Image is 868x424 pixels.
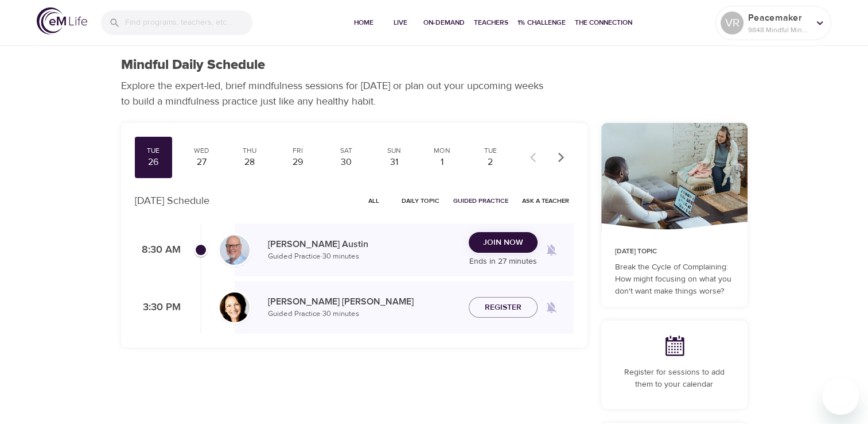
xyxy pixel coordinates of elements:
p: Break the Cycle of Complaining: How might focusing on what you don't want make things worse? [615,261,734,298]
input: Find programs, teachers, etc... [125,10,252,35]
span: Live [387,17,414,29]
div: 27 [187,156,216,169]
p: [DATE] Topic [615,246,734,257]
button: Register [469,297,538,318]
div: Sun [380,146,408,156]
span: Home [350,17,377,29]
button: Join Now [469,232,538,253]
span: The Connection [575,17,632,29]
button: Guided Practice [449,192,513,210]
span: Remind me when a class goes live every Tuesday at 3:30 PM [538,294,565,321]
p: [PERSON_NAME] [PERSON_NAME] [268,295,460,309]
img: Jim_Austin_Headshot_min.jpg [220,235,250,265]
div: 31 [380,156,408,169]
span: Guided Practice [453,195,508,206]
iframe: Button to launch messaging window [822,378,859,415]
p: Ends in 27 minutes [469,256,538,268]
div: 28 [235,156,264,169]
div: 30 [332,156,360,169]
p: [DATE] Schedule [135,193,209,209]
img: Laurie_Weisman-min.jpg [220,292,250,322]
span: Teachers [474,17,508,29]
p: Peacemaker [748,11,809,25]
p: Register for sessions to add them to your calendar [615,367,734,391]
button: All [356,192,392,210]
span: On-Demand [423,17,465,29]
p: 3:30 PM [135,300,181,315]
span: Join Now [483,236,523,250]
img: logo [37,7,87,34]
div: Fri [283,146,312,156]
p: 9848 Mindful Minutes [748,25,809,35]
div: VR [721,11,744,34]
span: Daily Topic [402,195,439,206]
div: Thu [235,146,264,156]
p: Guided Practice · 30 minutes [268,309,460,320]
button: Ask a Teacher [517,192,574,210]
span: Register [485,300,521,315]
p: Explore the expert-led, brief mindfulness sessions for [DATE] or plan out your upcoming weeks to ... [121,78,551,109]
div: 1 [428,156,457,169]
div: Sat [332,146,360,156]
h1: Mindful Daily Schedule [121,57,265,74]
div: 29 [283,156,312,169]
div: Mon [428,146,457,156]
div: Tue [139,146,168,156]
span: Remind me when a class goes live every Tuesday at 8:30 AM [538,236,565,264]
div: 2 [476,156,505,169]
p: Guided Practice · 30 minutes [268,251,460,263]
span: Ask a Teacher [522,195,569,206]
span: 1% Challenge [517,17,566,29]
p: [PERSON_NAME] Austin [268,237,460,251]
div: 26 [139,156,168,169]
div: Tue [476,146,505,156]
p: 8:30 AM [135,242,181,258]
div: Wed [187,146,216,156]
button: Daily Topic [397,192,444,210]
span: All [360,195,388,206]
